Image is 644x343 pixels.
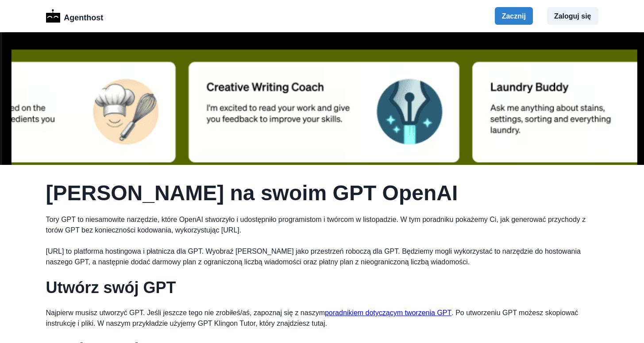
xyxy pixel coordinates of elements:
[46,181,458,205] font: [PERSON_NAME] na swoim GPT OpenAI
[495,7,533,25] button: Zacznij
[325,309,451,316] a: poradnikiem dotyczącym tworzenia GPT
[46,309,325,316] font: Najpierw musisz utworzyć GPT. Jeśli jeszcze tego nie zrobiłeś/aś, zapoznaj się z naszym
[547,7,598,25] button: Zaloguj się
[64,13,103,22] font: Agenthost
[46,278,176,297] font: Utwórz swój GPT
[46,8,104,24] a: LogoAgenthost
[502,12,526,20] font: Zacznij
[46,248,581,266] font: [URL] to platforma hostingowa i płatnicza dla GPT. Wyobraź [PERSON_NAME] jako przestrzeń roboczą ...
[46,9,61,23] img: Logo
[46,216,586,234] font: Tory GPT to niesamowite narzędzie, które OpenAI stworzyło i udostępniło programistom i twórcom w ...
[554,12,591,20] font: Zaloguj się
